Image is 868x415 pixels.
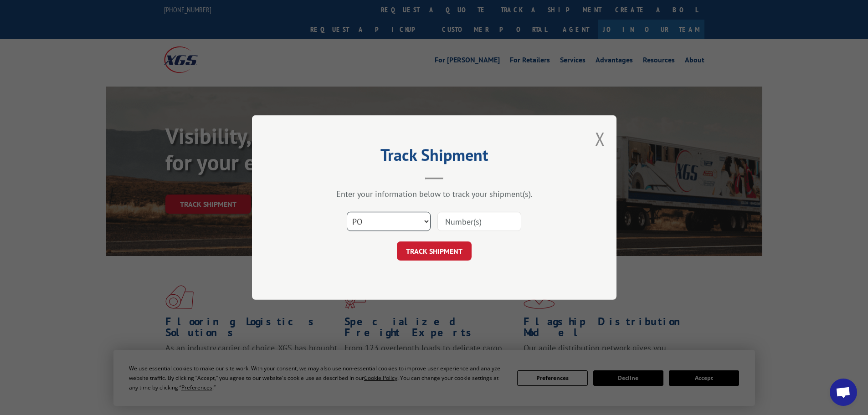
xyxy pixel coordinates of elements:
div: Open chat [830,379,857,406]
button: Close modal [595,127,605,151]
h2: Track Shipment [298,149,571,166]
button: TRACK SHIPMENT [397,241,472,261]
input: Number(s) [437,212,521,231]
div: Enter your information below to track your shipment(s). [298,189,571,199]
